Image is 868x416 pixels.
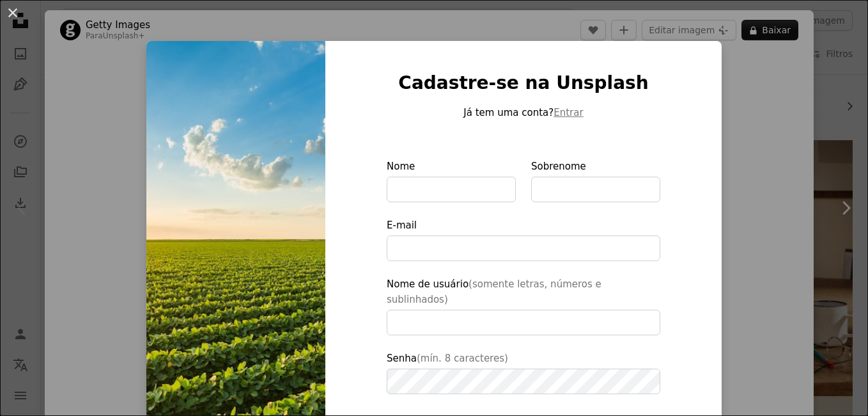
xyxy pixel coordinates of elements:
label: Sobrenome [531,159,660,202]
h1: Cadastre-se na Unsplash [387,72,660,95]
p: Já tem uma conta? [387,105,660,120]
button: Entrar [554,105,583,120]
span: (somente letras, números e sublinhados) [387,278,601,305]
input: Senha(mín. 8 caracteres) [387,369,660,394]
label: Nome [387,159,516,202]
input: Sobrenome [531,177,660,202]
label: Nome de usuário [387,276,660,335]
input: Nome [387,177,516,202]
label: E-mail [387,218,660,261]
label: Senha [387,351,660,394]
input: E-mail [387,236,660,261]
span: (mín. 8 caracteres) [417,353,508,364]
input: Nome de usuário(somente letras, números e sublinhados) [387,310,660,335]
